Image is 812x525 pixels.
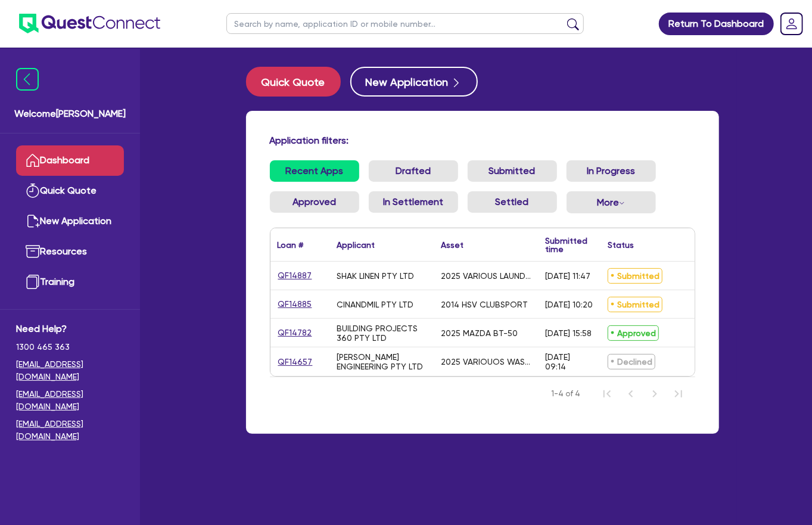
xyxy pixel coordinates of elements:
[278,269,313,282] a: QF14887
[16,237,124,267] a: Resources
[278,297,313,311] a: QF14885
[546,328,592,338] div: [DATE] 15:58
[19,14,160,33] img: quest-connect-logo-blue
[226,13,584,34] input: Search by name, application ID or mobile number...
[246,67,350,97] a: Quick Quote
[546,300,593,309] div: [DATE] 10:20
[26,214,40,228] img: new-application
[246,67,341,97] button: Quick Quote
[546,271,591,281] div: [DATE] 11:47
[643,382,667,406] button: Next Page
[369,191,458,213] a: In Settlement
[337,241,375,249] div: Applicant
[16,418,124,443] a: [EMAIL_ADDRESS][DOMAIN_NAME]
[350,67,478,97] button: New Application
[667,382,690,406] button: Last Page
[16,322,124,336] span: Need Help?
[468,160,557,182] a: Submitted
[608,297,662,312] span: Submitted
[26,244,40,259] img: resources
[337,324,427,343] div: BUILDING PROJECTS 360 PTY LTD
[16,267,124,297] a: Training
[337,300,414,309] div: CINANDMIL PTY LTD
[468,191,557,213] a: Settled
[441,241,464,249] div: Asset
[608,241,634,249] div: Status
[369,160,458,182] a: Drafted
[567,191,656,213] button: Dropdown toggle
[441,271,531,281] div: 2025 VARIOUS LAUNDRY EQUIPMENT TBA
[337,271,415,281] div: SHAK LINEN PTY LTD
[776,8,807,39] a: Dropdown toggle
[16,68,39,91] img: icon-menu-close
[441,328,518,338] div: 2025 MAZDA BT-50
[16,341,124,353] span: 1300 465 363
[278,355,313,369] a: QF14657
[567,160,656,182] a: In Progress
[552,388,581,400] span: 1-4 of 4
[278,326,313,340] a: QF14782
[26,275,40,289] img: training
[659,13,774,35] a: Return To Dashboard
[16,176,124,206] a: Quick Quote
[441,300,528,309] div: 2014 HSV CLUBSPORT
[546,237,588,253] div: Submitted time
[608,268,662,284] span: Submitted
[619,382,643,406] button: Previous Page
[16,388,124,413] a: [EMAIL_ADDRESS][DOMAIN_NAME]
[270,135,695,146] h4: Application filters:
[608,325,659,341] span: Approved
[270,191,359,213] a: Approved
[270,160,359,182] a: Recent Apps
[337,352,427,371] div: [PERSON_NAME] ENGINEERING PTY LTD
[546,352,593,371] div: [DATE] 09:14
[595,382,619,406] button: First Page
[278,241,304,249] div: Loan #
[16,206,124,237] a: New Application
[441,357,531,366] div: 2025 VARIOUOS WASHING MACHINES
[16,145,124,176] a: Dashboard
[26,184,40,198] img: quick-quote
[16,358,124,383] a: [EMAIL_ADDRESS][DOMAIN_NAME]
[608,354,655,369] span: Declined
[14,107,126,121] span: Welcome [PERSON_NAME]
